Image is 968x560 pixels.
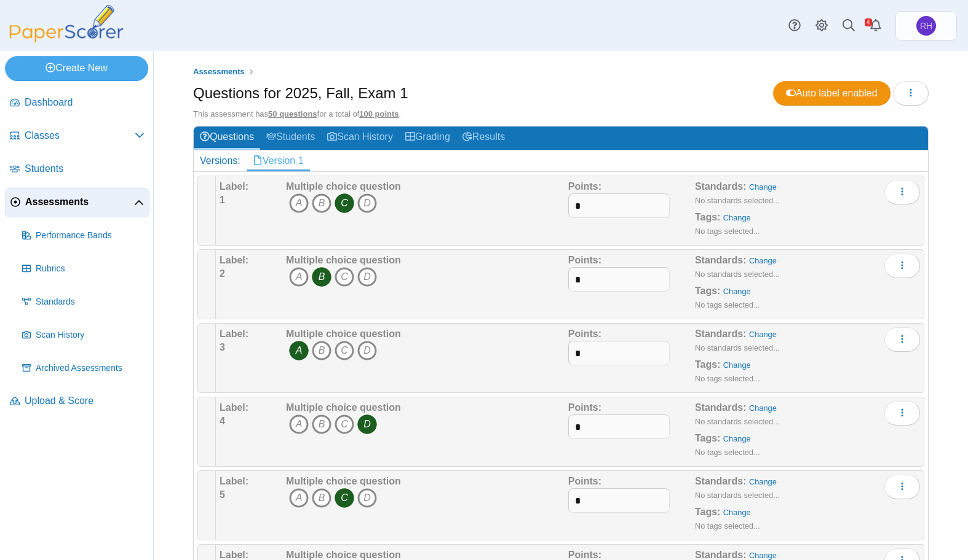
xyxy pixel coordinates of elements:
span: Rubrics [36,263,145,275]
i: C [335,267,354,287]
a: Rich Holland [895,11,957,41]
b: Standards: [695,550,747,560]
span: Scan History [36,329,145,341]
b: Standards: [695,476,747,486]
a: Questions [194,126,260,149]
button: More options [884,475,920,499]
button: More options [884,401,920,426]
span: Upload & Score [25,394,145,408]
a: Auto label enabled [773,81,891,106]
a: Dashboard [5,88,149,118]
span: Performance Bands [36,230,145,242]
small: No standards selected... [695,196,780,205]
a: Students [260,126,321,149]
i: C [335,488,354,508]
b: 1 [220,195,225,205]
i: C [335,341,354,360]
span: Students [25,162,145,176]
img: PaperScorer [5,5,128,42]
b: Multiple choice question [286,329,401,339]
u: 50 questions [268,109,317,119]
b: Label: [220,402,248,413]
i: A [289,193,309,213]
b: Standards: [695,402,747,413]
span: Dashboard [25,96,145,109]
b: Points: [568,550,601,560]
a: Classes [5,122,149,151]
button: More options [884,254,920,278]
b: Label: [220,181,248,192]
b: Points: [568,329,601,339]
div: Versions: [194,150,247,171]
a: Change [749,256,777,265]
b: Label: [220,255,248,265]
i: D [357,341,377,360]
a: Results [456,126,511,149]
a: Create New [5,56,148,80]
h1: Questions for 2025, Fall, Exam 1 [193,83,408,104]
b: 3 [220,342,225,352]
a: Change [723,434,751,443]
b: Tags: [695,286,720,296]
span: Rich Holland [916,16,936,36]
a: Upload & Score [5,387,149,416]
i: B [312,267,331,287]
small: No tags selected... [695,300,760,309]
a: Change [749,182,777,192]
a: Performance Bands [17,221,149,251]
i: B [312,193,331,213]
b: Tags: [695,212,720,222]
a: Grading [399,126,456,149]
a: Version 1 [247,150,310,171]
a: Standards [17,287,149,317]
i: A [289,267,309,287]
a: Assessments [5,188,149,217]
i: D [357,267,377,287]
a: PaperScorer [5,34,128,44]
a: Scan History [321,126,399,149]
b: Points: [568,255,601,265]
i: A [289,488,309,508]
i: A [289,414,309,434]
small: No standards selected... [695,343,780,352]
b: Multiple choice question [286,255,401,265]
i: C [335,193,354,213]
i: B [312,488,331,508]
span: Classes [25,129,135,142]
b: Multiple choice question [286,402,401,413]
b: 2 [220,268,225,279]
small: No standards selected... [695,491,780,500]
small: No tags selected... [695,227,760,236]
b: Multiple choice question [286,550,401,560]
b: Tags: [695,359,720,370]
b: Label: [220,476,248,486]
a: Change [723,287,751,296]
small: No tags selected... [695,521,760,531]
i: A [289,341,309,360]
i: D [357,193,377,213]
a: Change [723,360,751,370]
b: Multiple choice question [286,181,401,192]
button: More options [884,327,920,352]
a: Rubrics [17,254,149,284]
b: Standards: [695,181,747,192]
b: Points: [568,476,601,486]
div: This assessment has for a total of . [193,109,929,120]
span: Archived Assessments [36,362,145,375]
b: Points: [568,181,601,192]
a: Assessments [190,64,248,80]
span: Rich Holland [920,21,932,30]
span: Standards [36,296,145,308]
small: No tags selected... [695,374,760,383]
b: Label: [220,550,248,560]
b: Multiple choice question [286,476,401,486]
a: Change [749,330,777,339]
b: Standards: [695,329,747,339]
span: Assessments [25,195,134,209]
small: No tags selected... [695,448,760,457]
b: Standards: [695,255,747,265]
i: D [357,488,377,508]
b: Tags: [695,507,720,517]
small: No standards selected... [695,270,780,279]
b: Tags: [695,433,720,443]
